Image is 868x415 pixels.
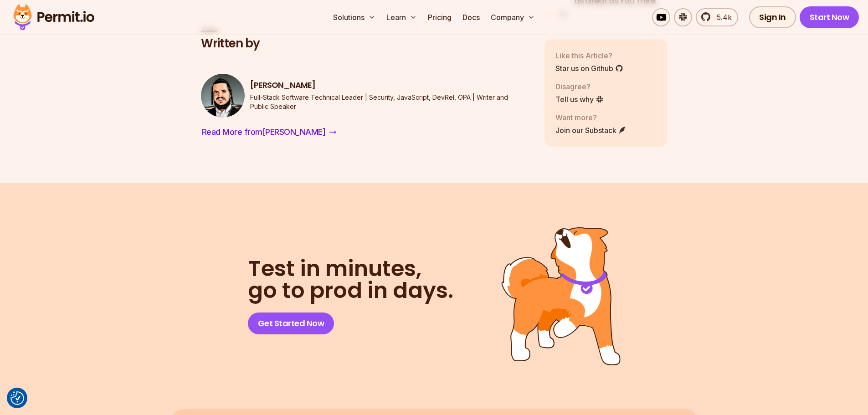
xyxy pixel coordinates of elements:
a: Sign In [749,6,796,28]
button: Learn [383,8,421,26]
span: Test in minutes, [248,258,453,280]
a: Read More from[PERSON_NAME] [201,125,338,139]
img: Permit logo [9,2,98,33]
span: 5.4k [711,12,732,23]
a: Join our Substack [555,125,627,136]
button: Company [487,8,539,26]
img: Revisit consent button [10,391,24,405]
button: Consent Preferences [10,391,24,405]
a: 5.4k [696,8,738,26]
button: Solutions [329,8,379,26]
a: Start Now [800,6,859,28]
p: Full-Stack Software Technical Leader | Security, JavaScript, DevRel, OPA | Writer and Public Speaker [250,93,530,111]
h3: [PERSON_NAME] [250,80,530,91]
span: Read More from [PERSON_NAME] [202,126,326,138]
a: Get Started Now [248,313,334,334]
h2: Written by [201,36,530,52]
p: Disagree? [555,81,604,92]
a: Pricing [424,8,455,26]
img: Gabriel L. Manor [201,74,245,118]
h2: go to prod in days. [248,258,453,302]
p: Like this Article? [555,50,623,61]
p: Want more? [555,112,627,123]
a: Docs [459,8,483,26]
a: Star us on Github [555,63,623,74]
a: Tell us why [555,94,604,105]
